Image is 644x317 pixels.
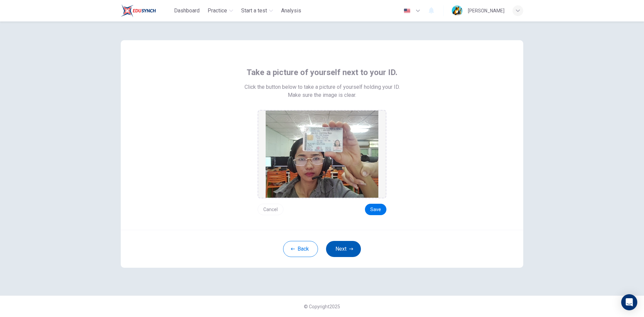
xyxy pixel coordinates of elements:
[621,294,637,310] div: Open Intercom Messenger
[121,4,156,17] img: Train Test logo
[283,241,318,257] button: Back
[326,241,361,257] button: Next
[174,7,200,15] span: Dashboard
[266,111,378,198] img: preview screemshot
[258,204,283,215] button: Cancel
[121,4,171,17] a: Train Test logo
[452,5,463,16] img: Profile picture
[247,67,397,78] span: Take a picture of yourself next to your ID.
[238,5,276,17] button: Start a test
[245,83,400,91] span: Click the button below to take a picture of yourself holding your ID.
[241,7,267,15] span: Start a test
[171,5,202,17] button: Dashboard
[278,5,304,17] button: Analysis
[468,7,504,15] div: [PERSON_NAME]
[208,7,227,15] span: Practice
[403,8,411,13] img: en
[288,91,356,99] span: Make sure the image is clear.
[281,7,301,15] span: Analysis
[365,204,386,215] button: Save
[304,304,340,309] span: © Copyright 2025
[205,5,236,17] button: Practice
